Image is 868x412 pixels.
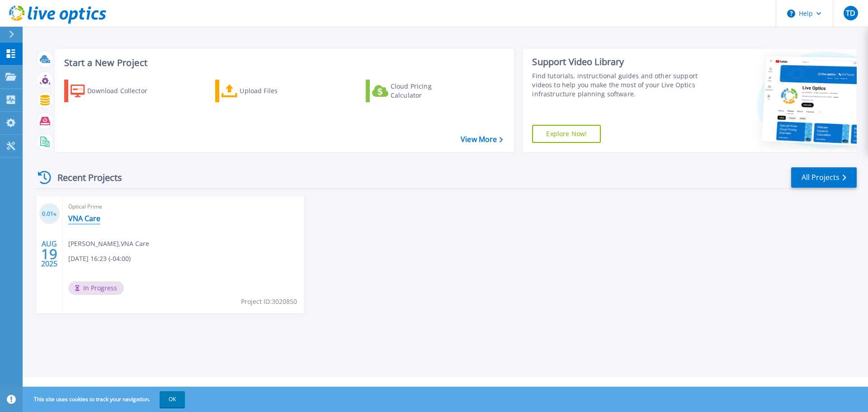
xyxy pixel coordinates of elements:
[87,82,160,100] div: Download Collector
[41,237,58,270] div: AUG 2025
[366,80,467,102] a: Cloud Pricing Calculator
[532,71,702,99] div: Find tutorials, instructional guides and other support videos to help you make the most of your L...
[215,80,316,102] a: Upload Files
[53,212,57,217] span: %
[391,82,463,100] div: Cloud Pricing Calculator
[35,166,134,189] div: Recent Projects
[240,82,312,100] div: Upload Files
[68,202,298,212] span: Optical Prime
[160,391,185,407] button: OK
[846,9,855,17] span: TD
[68,281,124,295] span: In Progress
[68,239,149,249] span: [PERSON_NAME] , VNA Care
[41,250,57,258] span: 19
[791,167,857,188] a: All Projects
[68,214,100,223] a: VNA Care
[532,56,702,68] div: Support Video Library
[39,209,60,219] h3: 0.01
[64,80,165,102] a: Download Collector
[241,297,297,307] span: Project ID: 3020850
[25,391,185,407] span: This site uses cookies to track your navigation.
[68,254,131,264] span: [DATE] 16:23 (-04:00)
[64,58,503,68] h3: Start a New Project
[461,135,503,144] a: View More
[532,125,601,143] a: Explore Now!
